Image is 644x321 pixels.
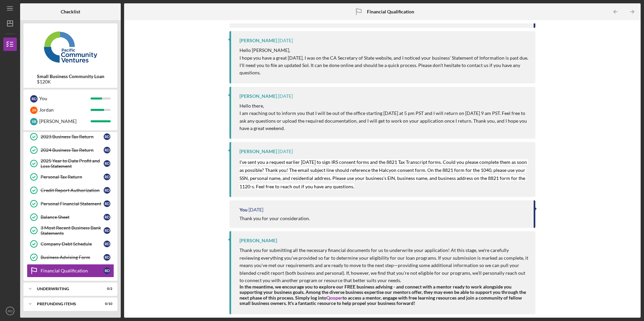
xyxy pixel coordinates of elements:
div: You [239,207,248,212]
div: Prefunding Items [37,302,96,306]
a: 3 Most Recent Business Bank StatementsRD [27,224,114,237]
time: 2025-06-06 21:38 [278,93,293,99]
time: 2025-07-22 20:52 [278,38,293,43]
div: 2024 Business Tax Return [41,147,104,153]
div: R D [104,267,110,274]
a: Company Debt ScheduleRD [27,237,114,251]
a: 2023 Business Tax ReturnRD [27,130,114,143]
div: R D [104,200,110,207]
div: R D [104,214,110,220]
b: Checklist [61,9,80,14]
time: 2025-06-05 20:41 [249,207,263,212]
p: Hello there, [239,102,529,110]
div: Credit Report Authorization [41,188,104,193]
div: R D [104,227,110,234]
time: 2025-06-06 00:51 [278,149,293,154]
div: Business Advising Form [41,255,104,260]
div: R D [104,147,110,153]
div: Personal Financial Statement [41,201,104,206]
img: Product logo [23,27,117,67]
div: [PERSON_NAME] [239,238,277,243]
b: Financial Qualification [367,9,414,14]
div: R D [30,95,38,103]
p: I am reaching out to inform you that I will be out of the office starting [DATE] at 5 pm PST and ... [239,110,529,132]
div: Jordan [39,104,91,116]
a: Business Advising FormRD [27,251,114,264]
p: Thank you for submitting all the necessary financial documents for us to underwrite your applicat... [239,247,529,284]
text: RD [8,309,12,313]
p: I hope you have a great [DATE]. I was on the CA Secretary of State website, and I noticed your bu... [239,54,529,77]
div: You [39,93,91,104]
div: Financial Qualification [41,268,104,273]
div: R D [104,160,110,167]
div: [PERSON_NAME] [239,149,277,154]
div: S B [30,118,38,125]
p: Hello [PERSON_NAME], [239,47,529,54]
a: 2024 Business Tax ReturnRD [27,143,114,157]
strong: In the meantime, we encourage you to explore our FREE business advising - and connect with a ment... [239,284,526,306]
div: 0 / 2 [100,287,112,291]
div: 3 Most Recent Business Bank Statements [41,225,104,236]
div: [PERSON_NAME] [239,93,277,99]
div: J H [30,107,38,114]
div: R D [104,174,110,180]
a: Balance SheetRD [27,210,114,224]
div: Underwriting [37,287,96,291]
div: R D [104,241,110,247]
div: 2025 Year to Date Profit and Loss Statement [41,158,104,169]
div: Company Debt Schedule [41,241,104,247]
a: Financial QualificationRD [27,264,114,277]
div: Personal Tax Return [41,174,104,180]
div: R D [104,254,110,261]
a: Personal Tax ReturnRD [27,170,114,184]
div: R D [104,133,110,140]
div: [PERSON_NAME] [239,38,277,43]
div: 2023 Business Tax Return [41,134,104,139]
a: Credit Report AuthorizationRD [27,184,114,197]
div: Balance Sheet [41,214,104,220]
button: RD [3,304,17,318]
div: $120K [37,79,104,84]
mark: I've sent you a request earlier [DATE] to sign IRS consent forms and the 8821 Tax Transcript form... [239,159,528,189]
a: 2025 Year to Date Profit and Loss StatementRD [27,157,114,170]
div: R D [104,187,110,194]
b: Small Business Community Loan [37,74,104,79]
div: 0 / 10 [100,302,112,306]
div: Thank you for your consideration. [239,216,310,221]
a: Personal Financial StatementRD [27,197,114,210]
a: Qooper [326,295,342,301]
div: [PERSON_NAME] [39,116,91,127]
